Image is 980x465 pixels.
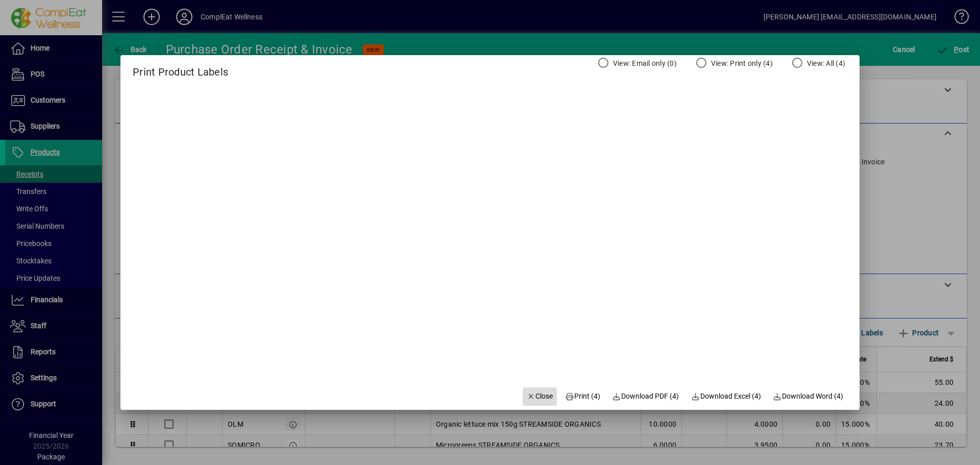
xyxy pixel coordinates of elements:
span: Print (4) [565,391,600,402]
label: View: Email only (0) [611,58,677,68]
label: View: All (4) [805,58,845,68]
button: Download Excel (4) [687,387,765,406]
span: Download Word (4) [773,391,844,402]
h2: Print Product Labels [120,55,240,80]
label: View: Print only (4) [709,58,773,68]
span: Download Excel (4) [691,391,761,402]
span: Download PDF (4) [612,391,679,402]
a: Download PDF (4) [608,387,683,406]
button: Download Word (4) [769,387,848,406]
button: Print (4) [561,387,604,406]
button: Close [523,387,557,406]
span: Close [527,391,553,402]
